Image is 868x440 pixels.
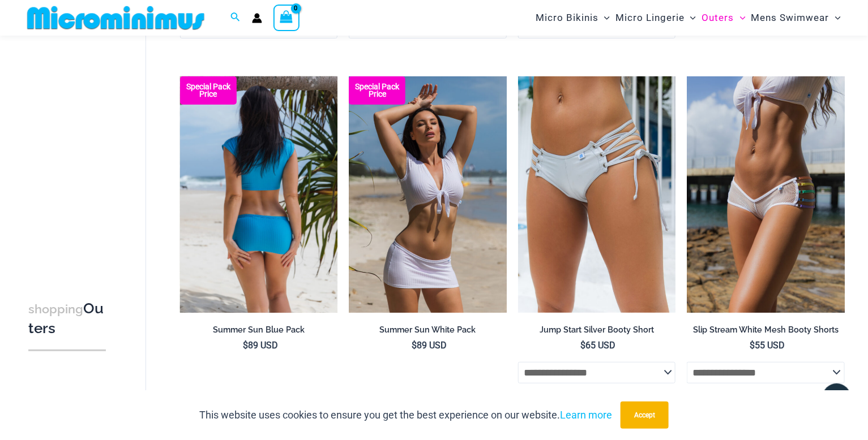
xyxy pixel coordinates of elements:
[180,325,338,335] h2: Summer Sun Blue Pack
[750,340,785,351] bdi: 55 USD
[699,3,749,32] a: OutersMenu ToggleMenu Toggle
[199,407,612,424] p: This website uses cookies to ensure you get the best experience on our website.
[349,325,507,339] a: Summer Sun White Pack
[751,3,829,32] span: Mens Swimwear
[252,13,262,23] a: Account icon link
[349,325,507,335] h2: Summer Sun White Pack
[273,5,300,31] a: View Shopping Cart, empty
[687,76,845,313] a: Slip Stream White Multi 5024 Shorts 08Slip Stream White Multi 5024 Shorts 10Slip Stream White Mul...
[349,76,507,313] img: Summer Sun White 9116 Top 522 Skirt 08
[685,3,696,32] span: Menu Toggle
[687,76,845,313] img: Slip Stream White Multi 5024 Shorts 08
[829,3,841,32] span: Menu Toggle
[243,340,278,351] bdi: 89 USD
[349,76,507,313] a: Summer Sun White 9116 Top 522 Skirt 08 Summer Sun White 9116 Top 522 Skirt 10Summer Sun White 911...
[349,83,405,98] b: Special Pack Price
[613,3,699,32] a: Micro LingerieMenu ToggleMenu Toggle
[536,3,598,32] span: Micro Bikinis
[412,340,447,351] bdi: 89 USD
[621,402,669,429] button: Accept
[615,3,685,32] span: Micro Lingerie
[560,409,612,421] a: Learn more
[28,38,130,264] iframe: TrustedSite Certified
[243,340,248,351] span: $
[412,340,417,351] span: $
[180,83,237,98] b: Special Pack Price
[531,2,845,34] nav: Site Navigation
[230,11,241,25] a: Search icon link
[518,76,676,313] img: Jump Start Silver 5594 Shorts 01
[687,325,845,335] h2: Slip Stream White Mesh Booty Shorts
[180,325,338,339] a: Summer Sun Blue Pack
[518,325,676,335] h2: Jump Start Silver Booty Short
[180,76,338,313] img: Summer Sun Blue 9116 Top 522 Skirt 04
[180,76,338,313] a: Summer Sun Blue 9116 Top 522 Skirt 14 Summer Sun Blue 9116 Top 522 Skirt 04Summer Sun Blue 9116 T...
[750,340,755,351] span: $
[28,299,106,338] h3: Outers
[598,3,610,32] span: Menu Toggle
[533,3,613,32] a: Micro BikinisMenu ToggleMenu Toggle
[518,325,676,339] a: Jump Start Silver Booty Short
[702,3,734,32] span: Outers
[581,340,616,351] bdi: 65 USD
[687,325,845,339] a: Slip Stream White Mesh Booty Shorts
[28,302,83,316] span: shopping
[749,3,844,32] a: Mens SwimwearMenu ToggleMenu Toggle
[734,3,746,32] span: Menu Toggle
[23,5,209,31] img: MM SHOP LOGO FLAT
[581,340,586,351] span: $
[518,76,676,313] a: Jump Start Silver 5594 Shorts 01Jump Start Silver 5594 Shorts 02Jump Start Silver 5594 Shorts 02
